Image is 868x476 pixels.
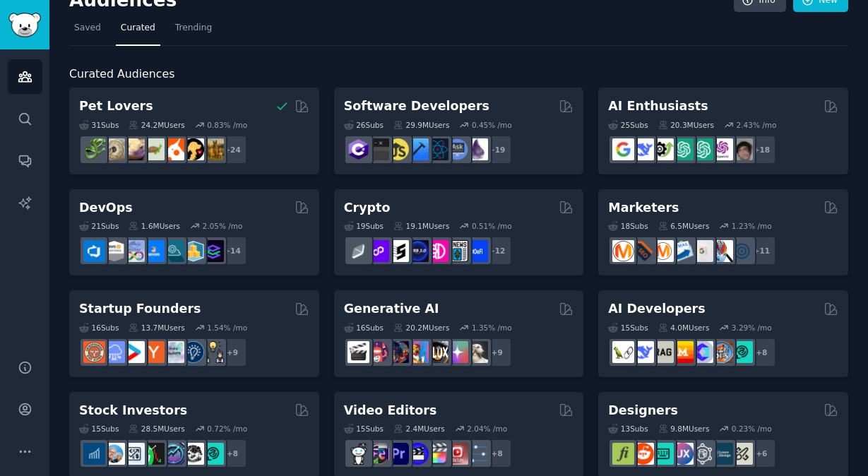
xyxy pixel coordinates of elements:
img: aivideo [347,341,369,363]
img: elixir [466,138,488,160]
img: software [367,138,389,160]
div: 0.83 % /mo [207,120,247,130]
div: + 9 [218,338,247,367]
div: 28.5M Users [129,424,184,434]
img: ArtificalIntelligence [731,138,753,160]
a: Curated [116,17,160,46]
img: postproduction [466,443,488,465]
img: content_marketing [612,240,634,262]
h2: Video Editors [344,402,437,420]
img: learndesign [711,443,733,465]
img: ycombinator [143,341,165,363]
img: AWS_Certified_Experts [103,240,125,262]
img: gopro [347,443,369,465]
div: 18 Sub s [608,221,648,231]
div: 13.7M Users [129,323,184,333]
div: 25 Sub s [608,120,648,130]
div: 2.04 % /mo [467,424,507,434]
div: + 6 [747,439,776,468]
h2: AI Developers [608,300,705,318]
img: finalcutpro [427,443,448,465]
img: GummySearch logo [8,13,41,37]
img: userexperience [691,443,713,465]
div: 0.51 % /mo [472,221,512,231]
img: PetAdvice [182,138,204,160]
img: OnlineMarketing [731,240,753,262]
div: 1.35 % /mo [472,323,512,333]
div: 0.72 % /mo [207,424,247,434]
img: UI_Design [652,443,674,465]
img: AskMarketing [652,240,674,262]
img: platformengineering [162,240,184,262]
div: + 18 [747,135,776,165]
img: CryptoNews [446,240,468,262]
img: AItoolsCatalog [652,138,674,160]
img: EntrepreneurRideAlong [83,341,105,363]
img: turtle [143,138,165,160]
div: 29.9M Users [393,120,449,130]
img: dalle2 [367,341,389,363]
img: logodesign [632,443,654,465]
img: 0xPolygon [367,240,389,262]
div: 16 Sub s [79,323,119,333]
div: 2.4M Users [393,424,445,434]
img: DeepSeek [632,138,654,160]
img: UXDesign [672,443,694,465]
div: 0.23 % /mo [732,424,772,434]
img: csharp [347,138,369,160]
div: 2.05 % /mo [203,221,243,231]
img: Forex [123,443,145,465]
img: iOSProgramming [407,138,429,160]
img: starryai [446,341,468,363]
div: 26 Sub s [344,120,384,130]
h2: Marketers [608,199,679,217]
img: typography [612,443,634,465]
img: AIDevelopersSociety [731,341,753,363]
img: Emailmarketing [672,240,694,262]
span: Curated [121,22,155,35]
div: 15 Sub s [608,323,648,333]
div: 6.5M Users [658,221,710,231]
h2: Stock Investors [79,402,187,420]
img: indiehackers [162,341,184,363]
div: 20.2M Users [393,323,449,333]
img: Docker_DevOps [123,240,145,262]
img: chatgpt_prompts_ [691,138,713,160]
img: deepdream [387,341,409,363]
span: Saved [74,22,101,35]
div: + 11 [747,236,776,266]
img: cockatiel [162,138,184,160]
img: ValueInvesting [103,443,125,465]
img: VideoEditors [407,443,429,465]
img: leopardgeckos [123,138,145,160]
img: growmybusiness [202,341,224,363]
img: SaaS [103,341,125,363]
div: 3.29 % /mo [732,323,772,333]
div: 1.54 % /mo [207,323,247,333]
img: aws_cdk [182,240,204,262]
div: 1.23 % /mo [732,221,772,231]
h2: Generative AI [344,300,439,318]
img: MarketingResearch [711,240,733,262]
div: 2.43 % /mo [737,120,777,130]
img: DeepSeek [632,341,654,363]
a: Saved [69,17,106,46]
img: PlatformEngineers [202,240,224,262]
img: ethfinance [347,240,369,262]
img: LangChain [612,341,634,363]
span: Trending [175,22,212,35]
div: 15 Sub s [79,424,119,434]
div: + 8 [482,439,512,468]
div: 20.3M Users [658,120,714,130]
img: learnjavascript [387,138,409,160]
div: + 19 [482,135,512,165]
div: + 14 [218,236,247,266]
div: 4.0M Users [658,323,710,333]
img: defi_ [466,240,488,262]
img: premiere [387,443,409,465]
div: 1.6M Users [129,221,180,231]
div: 31 Sub s [79,120,119,130]
img: reactnative [427,138,448,160]
img: technicalanalysis [202,443,224,465]
img: sdforall [407,341,429,363]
